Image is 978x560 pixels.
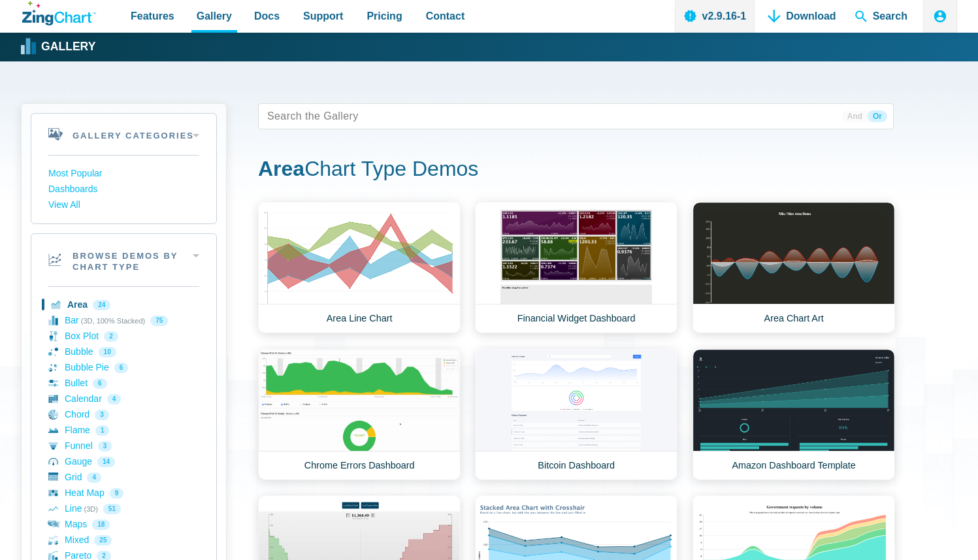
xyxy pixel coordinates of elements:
a: Dashboards [48,182,199,197]
span: Pricing [367,7,402,25]
h1: Chart Type Demos [258,156,894,185]
a: View All [48,197,199,213]
span: Docs [254,7,280,25]
h2: Browse Demos By Chart Type [31,234,216,286]
a: Chrome Errors Dashboard [258,349,461,480]
a: Gallery [22,37,95,57]
a: Most Popular [48,166,199,182]
span: And [842,110,868,122]
a: Financial Widget Dashboard [475,202,677,333]
h2: Gallery Categories [31,114,216,155]
a: ZingChart Logo. Click to return to the homepage [22,1,96,25]
a: Amazon Dashboard Template [693,349,895,480]
strong: Area [258,157,304,180]
span: Features [131,7,174,25]
span: Contact [426,7,465,25]
span: Or [868,110,887,122]
a: Area Line Chart [258,202,461,333]
a: Bitcoin Dashboard [475,349,677,480]
a: Area Chart Art [693,202,895,333]
span: Gallery [197,7,232,25]
strong: Gallery [41,41,95,53]
span: Support [303,7,343,25]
